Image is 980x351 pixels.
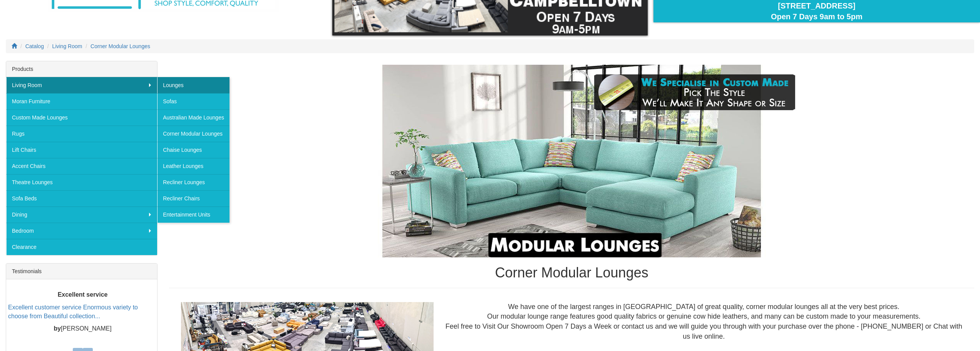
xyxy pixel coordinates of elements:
a: Entertainment Units [157,207,230,223]
a: Custom Made Lounges [6,109,157,126]
div: Products [6,61,157,77]
a: Rugs [6,126,157,142]
a: Lift Chairs [6,142,157,158]
a: Excellent customer service Enormous variety to choose from Beautiful collection... [8,304,138,319]
div: Testimonials [6,264,157,279]
a: Australian Made Lounges [157,109,230,126]
img: Corner Modular Lounges [341,65,803,257]
a: Living Room [6,77,157,93]
a: Recliner Lounges [157,174,230,190]
b: by [54,326,61,332]
a: Clearance [6,239,157,255]
a: Lounges [157,77,230,93]
a: Recliner Chairs [157,190,230,207]
a: Moran Furniture [6,93,157,109]
a: Living Room [52,43,82,49]
a: Dining [6,207,157,223]
div: We have one of the largest ranges in [GEOGRAPHIC_DATA] of great quality, corner modular lounges a... [439,302,968,342]
a: Chaise Lounges [157,142,230,158]
a: Accent Chairs [6,158,157,174]
a: Corner Modular Lounges [157,126,230,142]
a: Sofa Beds [6,190,157,207]
a: Bedroom [6,223,157,239]
a: Sofas [157,93,230,109]
h1: Corner Modular Lounges [169,265,974,280]
a: Theatre Lounges [6,174,157,190]
a: Leather Lounges [157,158,230,174]
a: Corner Modular Lounges [90,43,150,49]
p: [PERSON_NAME] [8,325,157,334]
a: Catalog [25,43,44,49]
b: Excellent service [58,291,108,298]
